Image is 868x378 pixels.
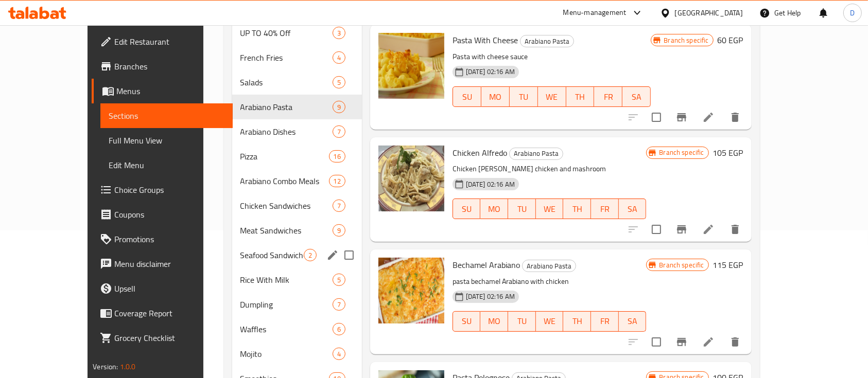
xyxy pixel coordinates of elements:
button: TH [566,86,595,107]
div: items [333,125,345,138]
span: WE [540,314,560,329]
span: Menu disclaimer [114,258,224,270]
div: Meat Sandwiches9 [232,218,362,243]
span: 5 [333,78,345,87]
span: 9 [333,226,345,236]
span: TU [514,89,534,104]
span: Sections [109,110,224,122]
div: items [333,323,345,335]
div: items [333,27,345,39]
div: Mojito4 [232,341,362,366]
span: TH [567,314,587,329]
span: Grocery Checklist [114,332,224,344]
div: Menu-management [563,7,627,19]
button: TU [510,86,538,107]
span: Coverage Report [114,307,224,319]
span: MO [484,314,504,329]
span: Branch specific [655,148,708,157]
span: Pasta With Cheese [453,32,518,48]
span: TU [512,314,532,329]
a: Edit menu item [702,111,715,123]
span: SA [623,202,643,217]
div: Seafood Sandwiches2edit [232,243,362,267]
span: Arabiano Pasta [510,148,563,159]
span: 7 [333,127,345,137]
div: items [333,298,345,311]
span: 5 [333,275,345,285]
div: Arabiano Dishes7 [232,119,362,144]
span: Choice Groups [114,184,224,196]
a: Sections [100,103,233,128]
span: Arabiano Combo Meals [240,175,329,187]
span: SU [457,202,477,217]
span: Select to update [646,219,667,240]
span: [DATE] 02:16 AM [462,292,519,301]
button: SU [453,86,481,107]
span: 6 [333,325,345,334]
div: items [304,249,317,261]
span: [DATE] 02:16 AM [462,67,519,77]
div: UP TO 40% Off3 [232,21,362,45]
button: Branch-specific-item [669,330,694,354]
button: TH [563,311,591,332]
span: Arabiano Dishes [240,125,333,138]
p: Pasta with cheese sauce [453,50,651,63]
button: MO [480,311,508,332]
span: 3 [333,28,345,38]
span: [DATE] 02:16 AM [462,179,519,189]
button: FR [591,311,619,332]
span: Chicken Alfredo [453,145,507,160]
span: Branch specific [655,260,708,270]
span: Promotions [114,233,224,245]
a: Menus [92,79,233,103]
button: Branch-specific-item [669,217,694,242]
span: MO [485,89,506,104]
img: Bechamel Arabiano [378,258,444,323]
img: Pasta With Cheese [378,33,444,99]
span: French Fries [240,51,333,64]
span: UP TO 40% Off [240,27,333,39]
span: Mojito [240,348,333,360]
span: FR [595,202,615,217]
button: delete [723,105,748,130]
div: Chicken Sandwiches7 [232,193,362,218]
span: 4 [333,349,345,359]
div: Salads [240,76,333,88]
div: items [333,200,345,212]
span: SU [457,89,477,104]
span: Pizza [240,150,329,163]
span: Arabiano Pasta [523,260,576,272]
a: Edit Menu [100,153,233,177]
h6: 105 EGP [713,146,743,160]
div: items [333,224,345,237]
a: Choice Groups [92,177,233,202]
div: Arabiano Pasta9 [232,95,362,119]
button: edit [325,247,340,263]
span: TU [512,202,532,217]
button: delete [723,217,748,242]
div: Arabiano Pasta [509,148,563,160]
h6: 115 EGP [713,258,743,272]
span: 9 [333,102,345,112]
div: Chicken Sandwiches [240,200,333,212]
a: Menu disclaimer [92,251,233,276]
span: Edit Menu [109,159,224,171]
div: items [333,274,345,286]
button: WE [536,311,564,332]
a: Branches [92,54,233,79]
span: 16 [329,152,345,161]
span: Arabiano Pasta [240,101,333,113]
span: Version: [93,360,118,373]
p: pasta bechamel Arabiano with chicken [453,275,647,288]
span: Select to update [646,331,667,353]
button: FR [594,86,622,107]
button: SU [453,311,481,332]
span: 7 [333,300,345,310]
span: TH [570,89,591,104]
span: Bechamel Arabiano [453,257,520,273]
div: Waffles [240,323,333,335]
